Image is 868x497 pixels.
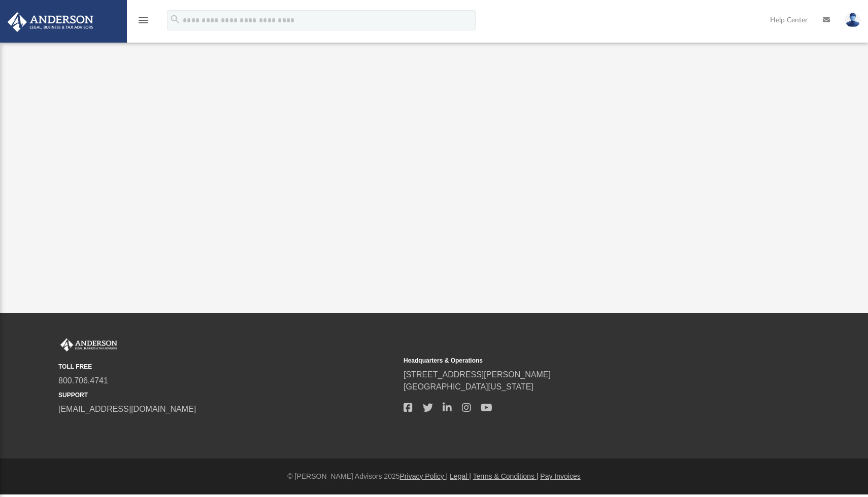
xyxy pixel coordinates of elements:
[473,472,539,480] a: Terms & Conditions |
[137,19,149,26] a: menu
[845,13,860,27] img: User Pic
[58,390,396,400] small: SUPPORT
[404,370,551,379] a: [STREET_ADDRESS][PERSON_NAME]
[400,472,448,480] a: Privacy Policy |
[404,382,533,391] a: [GEOGRAPHIC_DATA][US_STATE]
[450,472,471,480] a: Legal |
[58,338,119,351] img: Anderson Advisors Platinum Portal
[58,405,196,413] a: [EMAIL_ADDRESS][DOMAIN_NAME]
[58,362,396,371] small: TOLL FREE
[5,12,96,32] img: Anderson Advisors Platinum Portal
[404,356,742,365] small: Headquarters & Operations
[170,14,181,25] i: search
[137,14,149,26] i: menu
[58,376,108,385] a: 800.706.4741
[540,472,580,480] a: Pay Invoices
